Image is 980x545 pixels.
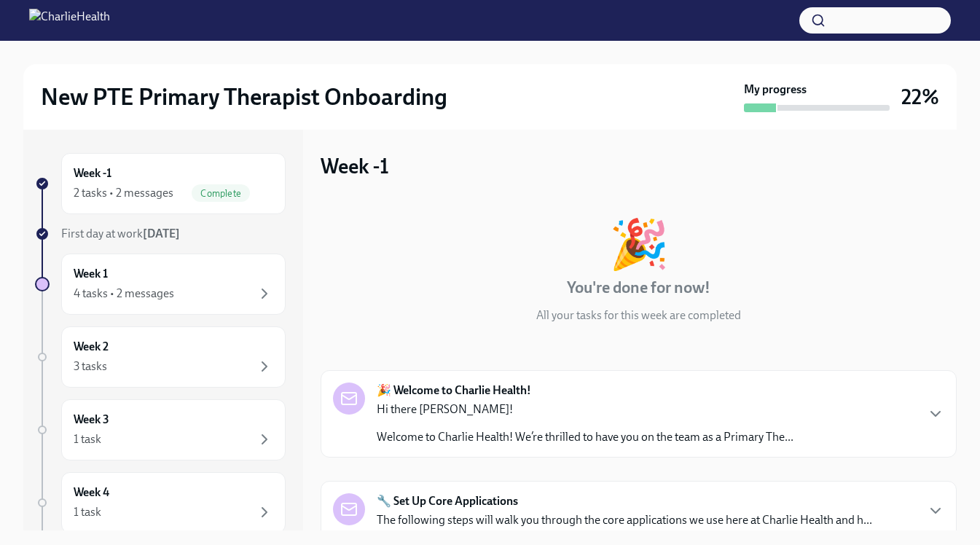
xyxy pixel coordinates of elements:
h6: Week -1 [74,165,111,181]
div: 1 task [74,504,101,520]
strong: 🎉 Welcome to Charlie Health! [377,383,531,399]
div: 4 tasks • 2 messages [74,286,174,302]
p: The following steps will walk you through the core applications we use here at Charlie Health and... [377,512,872,528]
p: Hi there [PERSON_NAME]! [377,401,793,417]
strong: 🔧 Set Up Core Applications [377,493,518,509]
a: First day at work[DATE] [35,226,286,242]
h3: 22% [901,84,939,110]
strong: My progress [744,82,807,98]
a: Week 41 task [35,472,286,533]
h6: Week 1 [74,266,108,282]
h6: Week 3 [74,412,109,428]
div: 1 task [74,431,101,447]
h6: Week 4 [74,485,109,501]
strong: [DATE] [143,227,180,240]
h2: New PTE Primary Therapist Onboarding [41,82,447,111]
div: 3 tasks [74,358,107,375]
a: Week 23 tasks [35,326,286,388]
h4: You're done for now! [567,277,710,299]
a: Week 14 tasks • 2 messages [35,254,286,315]
a: Week -12 tasks • 2 messagesComplete [35,153,286,214]
h3: Week -1 [321,153,389,179]
a: Week 31 task [35,399,286,460]
p: Welcome to Charlie Health! We’re thrilled to have you on the team as a Primary The... [377,429,793,445]
span: First day at work [61,227,180,240]
img: CharlieHealth [29,9,110,32]
h6: Week 2 [74,339,109,355]
div: 🎉 [609,220,669,268]
p: All your tasks for this week are completed [536,307,741,324]
div: 2 tasks • 2 messages [74,185,173,201]
span: Complete [192,188,250,199]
